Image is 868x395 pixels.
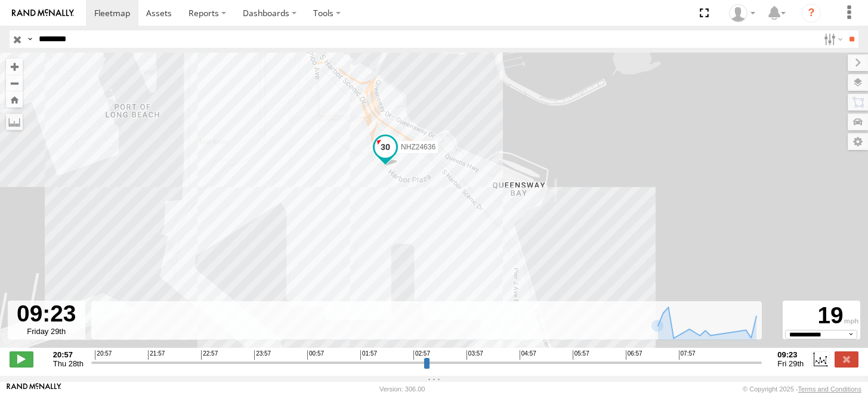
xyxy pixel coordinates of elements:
[848,133,868,150] label: Map Settings
[401,143,435,151] span: NHZ24636
[520,350,536,360] span: 04:57
[6,114,23,130] label: Measure
[6,91,23,108] button: Zoom Home
[725,4,759,22] div: Zulema McIntosch
[679,350,696,360] span: 07:57
[784,302,858,330] div: 19
[743,385,861,393] div: © Copyright 2025 -
[413,350,430,360] span: 02:57
[10,351,33,367] label: Play/Stop
[7,383,61,395] a: Visit our Website
[307,350,324,360] span: 00:57
[12,9,74,17] img: rand-logo.svg
[201,350,218,360] span: 22:57
[379,385,425,393] div: Version: 306.00
[573,350,589,360] span: 05:57
[53,350,84,359] strong: 20:57
[802,4,821,23] i: ?
[360,350,377,360] span: 01:57
[53,359,84,368] span: Thu 28th Aug 2025
[835,351,858,367] label: Close
[6,59,23,75] button: Zoom in
[6,75,23,91] button: Zoom out
[777,350,804,359] strong: 09:23
[626,350,642,360] span: 06:57
[798,385,861,393] a: Terms and Conditions
[148,350,165,360] span: 21:57
[467,350,483,360] span: 03:57
[25,30,35,48] label: Search Query
[819,30,845,48] label: Search Filter Options
[254,350,271,360] span: 23:57
[777,359,804,368] span: Fri 29th Aug 2025
[95,350,112,360] span: 20:57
